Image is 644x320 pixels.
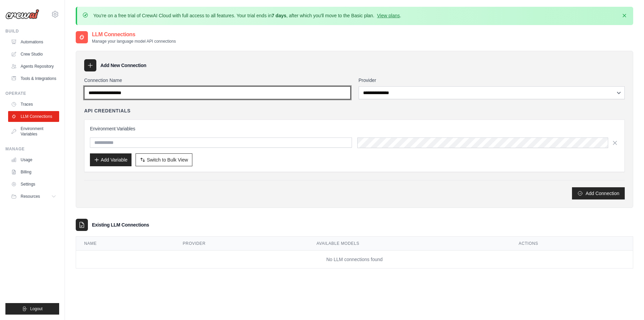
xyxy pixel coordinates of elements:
a: Automations [8,37,59,47]
a: Usage [8,154,59,165]
a: Traces [8,99,59,110]
h4: API Credentials [84,107,130,114]
button: Logout [5,303,59,315]
strong: 7 days [271,13,286,18]
h3: Environment Variables [90,125,619,132]
div: Build [5,28,59,34]
a: Crew Studio [8,49,59,60]
span: Switch to Bulk View [147,156,188,163]
p: You're on a free trial of CrewAI Cloud with full access to all features. Your trial ends in , aft... [93,12,401,19]
a: Environment Variables [8,123,59,140]
button: Add Variable [90,153,132,166]
div: Operate [5,91,59,96]
h2: LLM Connections [92,30,176,39]
div: Manage [5,146,59,152]
a: Agents Repository [8,61,59,72]
th: Actions [510,237,633,251]
p: Manage your language model API connections [92,39,176,44]
h3: Add New Connection [100,62,146,69]
th: Provider [175,237,309,251]
button: Add Connection [572,187,625,199]
button: Switch to Bulk View [136,153,192,166]
button: Resources [8,191,59,202]
a: Tools & Integrations [8,73,59,84]
th: Name [76,237,175,251]
label: Provider [359,77,625,84]
a: Billing [8,167,59,177]
span: Logout [30,306,43,312]
span: Resources [21,194,40,199]
th: Available Models [308,237,510,251]
a: View plans [377,13,400,18]
h3: Existing LLM Connections [92,221,149,228]
a: LLM Connections [8,111,59,122]
a: Settings [8,179,59,190]
td: No LLM connections found [76,251,633,269]
label: Connection Name [84,77,351,84]
img: Logo [5,9,39,19]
